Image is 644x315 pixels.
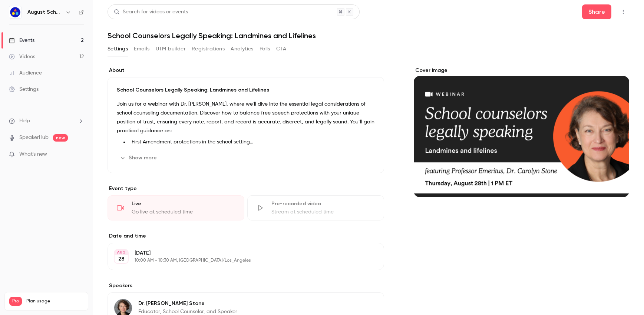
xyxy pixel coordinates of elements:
button: CTA [276,43,286,55]
div: Live [132,200,235,208]
iframe: Noticeable Trigger [75,151,84,158]
div: Audience [9,69,42,77]
button: Settings [108,43,128,55]
span: Plan usage [26,298,83,304]
button: Emails [134,43,149,55]
label: Date and time [108,232,384,240]
p: Event type [108,185,384,192]
div: Pre-recorded videoStream at scheduled time [247,195,384,220]
span: What's new [19,150,47,158]
p: Dr. [PERSON_NAME] Stone [138,300,336,307]
button: Registrations [192,43,225,55]
div: Search for videos or events [114,8,188,16]
span: Help [19,117,30,125]
span: new [53,134,68,142]
li: First Amendment protections in the school setting [129,138,375,146]
div: Go live at scheduled time [132,208,235,216]
button: Show more [117,152,161,164]
button: Analytics [231,43,254,55]
span: Pro [9,297,22,306]
p: Join us for a webinar with Dr. [PERSON_NAME], where we’ll dive into the essential legal considera... [117,100,375,135]
section: Cover image [414,67,629,197]
a: SpeakerHub [19,134,49,142]
div: Events [9,37,34,44]
div: AUG [115,250,128,255]
button: Polls [260,43,270,55]
label: Cover image [414,67,629,74]
label: Speakers [108,282,384,289]
button: Share [582,4,611,19]
p: 28 [118,255,125,263]
label: About [108,67,384,74]
p: [DATE] [135,249,345,257]
div: Stream at scheduled time [271,208,375,216]
li: help-dropdown-opener [9,117,84,125]
button: UTM builder [156,43,186,55]
div: Settings [9,86,39,93]
div: Pre-recorded video [271,200,375,208]
div: Videos [9,53,35,60]
h6: August Schools [27,9,62,16]
p: School Counselors Legally Speaking: Landmines and Lifelines [117,86,375,94]
p: 10:00 AM - 10:30 AM, [GEOGRAPHIC_DATA]/Los_Angeles [135,258,345,263]
img: August Schools [9,6,21,18]
div: LiveGo live at scheduled time [108,195,244,220]
h1: School Counselors Legally Speaking: Landmines and Lifelines [108,31,629,40]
